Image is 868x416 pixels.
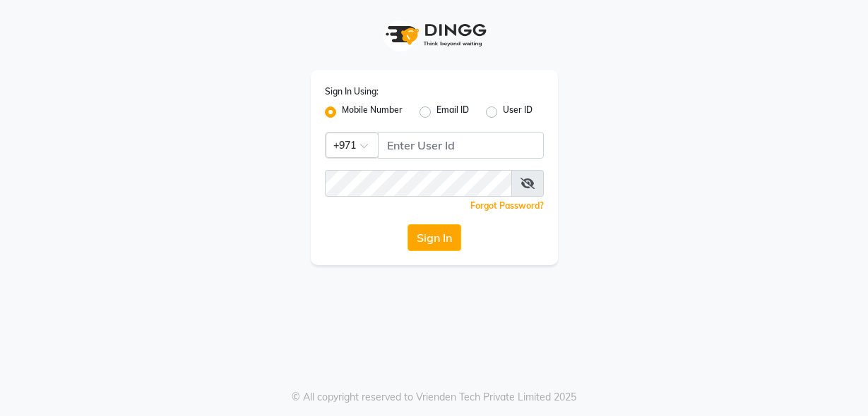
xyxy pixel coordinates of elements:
[342,104,403,121] label: Mobile Number
[408,224,461,251] button: Sign In
[470,200,544,211] a: Forgot Password?
[503,104,533,121] label: User ID
[436,104,469,121] label: Email ID
[325,85,379,98] label: Sign In Using:
[378,132,544,159] input: Username
[325,170,512,197] input: Username
[378,14,491,56] img: logo1.svg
